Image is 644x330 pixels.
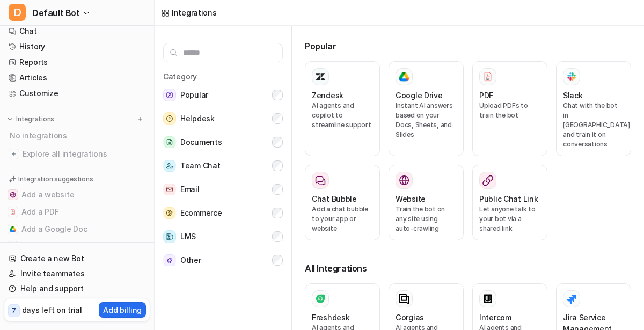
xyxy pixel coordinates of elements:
[389,61,464,156] button: Google DriveGoogle DriveInstant AI answers based on your Docs, Sheets, and Slides
[312,101,373,130] p: AI agents and copilot to streamline support
[163,254,176,267] img: Other
[4,146,150,162] a: Explore all integrations
[399,72,409,82] img: Google Drive
[556,61,631,156] button: SlackSlackChat with the bot in [GEOGRAPHIC_DATA] and train it on conversations
[12,306,16,316] p: 7
[163,84,283,106] button: PopularPopular
[4,24,150,39] a: Chat
[312,90,343,101] h3: Zendesk
[180,89,208,101] span: Popular
[163,131,283,153] button: DocumentsDocuments
[172,7,217,18] div: Integrations
[479,204,540,233] p: Let anyone talk to your bot via a shared link
[399,175,409,186] img: Website
[563,90,583,101] h3: Slack
[163,250,283,271] button: OtherOther
[163,112,176,125] img: Helpdesk
[99,302,146,318] button: Add billing
[4,203,150,221] button: Add a PDFAdd a PDF
[32,5,80,20] span: Default Bot
[103,304,142,316] p: Add billing
[23,145,145,163] span: Explore all integrations
[396,193,426,204] h3: Website
[389,165,464,240] button: WebsiteWebsiteTrain the bot on any site using auto-crawling
[563,101,624,149] p: Chat with the bot in [GEOGRAPHIC_DATA] and train it on conversations
[10,192,16,198] img: Add a website
[18,174,93,184] p: Integration suggestions
[180,159,220,172] span: Team Chat
[10,226,16,232] img: Add a Google Doc
[136,115,144,123] img: menu_add.svg
[180,112,215,125] span: Helpdesk
[10,209,16,215] img: Add a PDF
[163,71,283,82] h5: Category
[163,179,283,200] button: EmailEmail
[4,55,150,70] a: Reports
[163,160,176,172] img: Team Chat
[4,238,150,255] button: Add to ZendeskAdd to Zendesk
[396,101,457,140] p: Instant AI answers based on your Docs, Sheets, and Slides
[163,202,283,224] button: EcommerceEcommerce
[6,127,150,144] div: No integrations
[472,165,547,240] button: Public Chat LinkLet anyone talk to your bot via a shared link
[4,114,57,124] button: Integrations
[16,115,54,123] p: Integrations
[9,149,19,159] img: explore all integrations
[22,304,82,316] p: days left on trial
[163,136,176,149] img: Documents
[312,312,349,323] h3: Freshdesk
[180,230,196,243] span: LMS
[305,40,631,53] h3: Popular
[180,254,201,267] span: Other
[396,204,457,233] p: Train the bot on any site using auto-crawling
[4,70,150,85] a: Articles
[4,39,150,54] a: History
[161,7,217,18] a: Integrations
[4,86,150,101] a: Customize
[4,266,150,281] a: Invite teammates
[479,193,538,204] h3: Public Chat Link
[163,108,283,129] button: HelpdeskHelpdesk
[4,186,150,203] button: Add a websiteAdd a website
[180,183,200,196] span: Email
[479,101,540,120] p: Upload PDFs to train the bot
[163,89,176,101] img: Popular
[482,71,493,82] img: PDF
[396,90,443,101] h3: Google Drive
[163,230,176,243] img: LMS
[305,61,380,156] button: ZendeskAI agents and copilot to streamline support
[4,281,150,296] a: Help and support
[566,70,577,83] img: Slack
[163,226,283,247] button: LMSLMS
[312,193,357,204] h3: Chat Bubble
[163,207,176,219] img: Ecommerce
[396,312,424,323] h3: Gorgias
[180,207,222,219] span: Ecommerce
[312,204,373,233] p: Add a chat bubble to your app or website
[163,184,176,196] img: Email
[4,221,150,238] button: Add a Google DocAdd a Google Doc
[479,90,493,101] h3: PDF
[163,155,283,177] button: Team ChatTeam Chat
[9,4,26,21] span: D
[4,251,150,266] a: Create a new Bot
[305,165,380,240] button: Chat BubbleAdd a chat bubble to your app or website
[180,136,222,149] span: Documents
[305,262,631,275] h3: All Integrations
[472,61,547,156] button: PDFPDFUpload PDFs to train the bot
[6,115,14,123] img: expand menu
[479,312,511,323] h3: Intercom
